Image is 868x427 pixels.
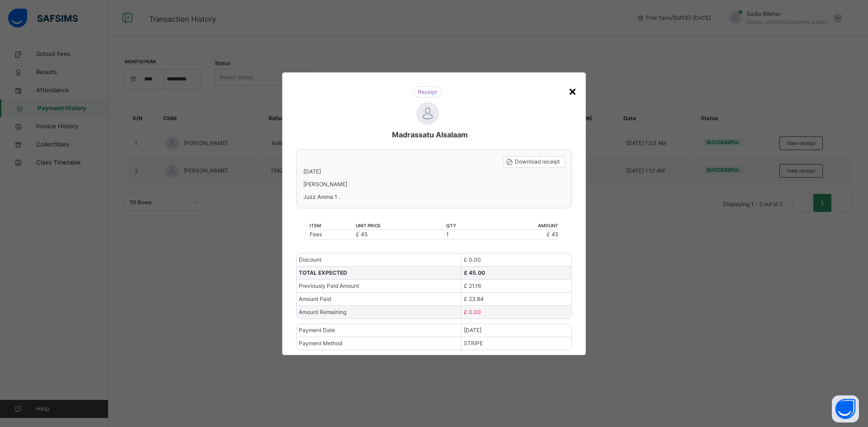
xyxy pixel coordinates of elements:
[416,102,439,125] img: Madrassatu Alsalaam
[446,230,484,239] td: 1
[464,309,481,315] span: £ 0.00
[310,230,355,239] div: Fees
[464,340,483,347] span: STRIPE
[356,231,368,238] span: £ 45
[464,282,481,289] span: £ 21.16
[464,296,484,302] span: £ 23.84
[299,296,331,302] span: Amount Paid
[568,81,577,100] div: ×
[299,327,335,333] span: Payment Date
[299,309,346,315] span: Amount Remaining
[484,222,559,230] th: amount
[303,168,321,175] span: [DATE]
[547,231,558,238] span: £ 45
[515,158,560,166] span: Download receipt
[446,222,484,230] th: qty
[303,193,565,201] span: Juzz Amma 1 .
[413,86,442,98] img: receipt.26f346b57495a98c98ef9b0bc63aa4d8.svg
[309,222,355,230] th: item
[392,129,468,140] span: Madrassatu Alsalaam
[832,395,859,422] button: Open asap
[464,269,485,276] span: £ 45.00
[299,256,321,263] span: Discount
[299,340,342,347] span: Payment Method
[355,222,446,230] th: unit price
[303,180,565,188] span: [PERSON_NAME]
[464,256,481,263] span: £ 0.00
[299,282,359,289] span: Previously Paid Amount
[464,327,481,333] span: [DATE]
[299,269,347,276] span: TOTAL EXPECTED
